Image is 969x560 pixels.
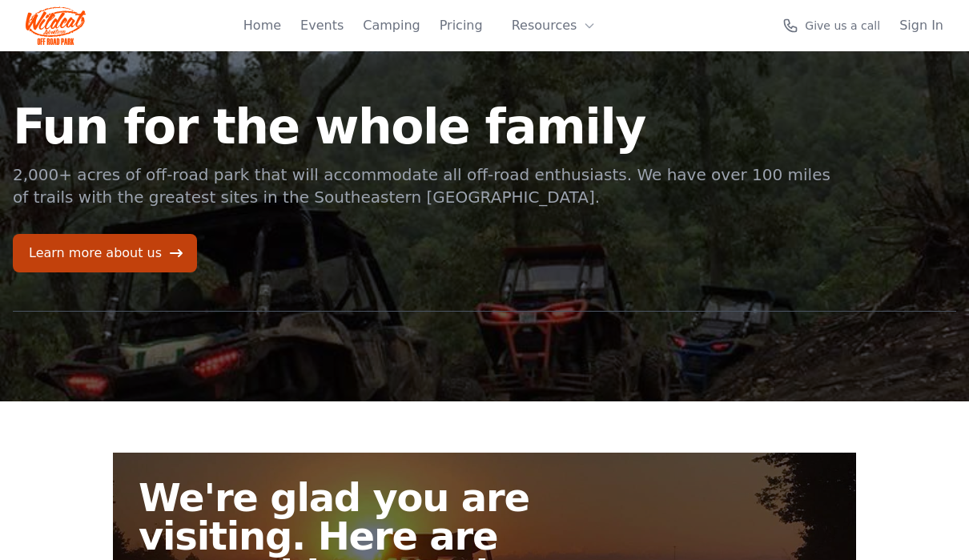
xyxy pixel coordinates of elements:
[300,16,344,35] a: Events
[440,16,483,35] a: Pricing
[13,234,197,272] a: Learn more about us
[13,103,833,151] h1: Fun for the whole family
[363,16,420,35] a: Camping
[782,18,880,34] a: Give us a call
[13,163,833,208] p: 2,000+ acres of off-road park that will accommodate all off-road enthusiasts. We have over 100 mi...
[805,18,880,34] span: Give us a call
[26,6,86,45] img: Wildcat Logo
[502,10,606,42] button: Resources
[243,16,281,35] a: Home
[899,16,943,35] a: Sign In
